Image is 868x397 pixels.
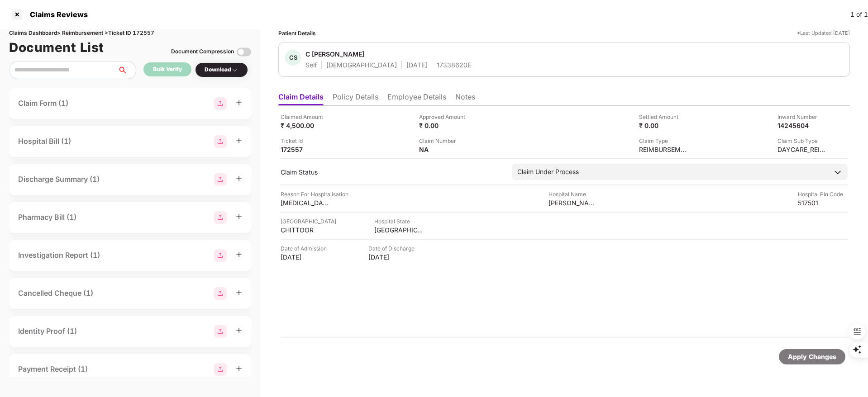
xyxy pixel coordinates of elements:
div: Patient Details [278,29,316,38]
span: plus [236,365,242,372]
img: svg+xml;base64,PHN2ZyBpZD0iR3JvdXBfMjg4MTMiIGRhdGEtbmFtZT0iR3JvdXAgMjg4MTMiIHhtbG5zPSJodHRwOi8vd3... [214,211,227,224]
div: Document Compression [171,47,234,56]
div: Claim Status [281,168,503,176]
div: Payment Receipt (1) [18,364,88,375]
div: CS [285,50,301,66]
div: Identity Proof (1) [18,326,77,337]
div: Claim Type [639,137,689,145]
div: 172557 [281,145,330,154]
li: Notes [455,92,475,105]
img: downArrowIcon [833,168,842,177]
div: 1 of 1 [850,9,868,19]
img: svg+xml;base64,PHN2ZyBpZD0iR3JvdXBfMjg4MTMiIGRhdGEtbmFtZT0iR3JvdXAgMjg4MTMiIHhtbG5zPSJodHRwOi8vd3... [214,249,227,262]
div: Inward Number [777,113,827,121]
div: C [PERSON_NAME] [305,50,364,58]
div: [GEOGRAPHIC_DATA] [281,217,336,226]
div: Discharge Summary (1) [18,174,100,185]
div: Download [205,66,238,74]
div: REIMBURSEMENT [639,145,689,154]
li: Claim Details [278,92,324,105]
div: Hospital State [374,217,424,226]
div: Claims Reviews [24,10,88,19]
span: plus [236,251,242,258]
span: plus [236,289,242,296]
div: Claim Form (1) [18,98,68,109]
div: 14245604 [777,121,827,130]
div: ₹ 0.00 [639,121,689,130]
img: svg+xml;base64,PHN2ZyBpZD0iRHJvcGRvd24tMzJ4MzIiIHhtbG5zPSJodHRwOi8vd3d3LnczLm9yZy8yMDAwL3N2ZyIgd2... [231,66,238,74]
div: Claims Dashboard > Reimbursement > Ticket ID 172557 [9,29,251,38]
div: [DATE] [281,253,330,261]
span: plus [236,327,242,334]
div: Reason For Hospitalisation [281,190,348,198]
img: svg+xml;base64,PHN2ZyBpZD0iR3JvdXBfMjg4MTMiIGRhdGEtbmFtZT0iR3JvdXAgMjg4MTMiIHhtbG5zPSJodHRwOi8vd3... [214,173,227,186]
div: 517501 [798,198,848,207]
div: Bulk Verify [153,65,182,74]
img: svg+xml;base64,PHN2ZyBpZD0iR3JvdXBfMjg4MTMiIGRhdGEtbmFtZT0iR3JvdXAgMjg4MTMiIHhtbG5zPSJodHRwOi8vd3... [214,287,227,300]
span: plus [236,213,242,220]
div: Approved Amount [419,113,469,121]
div: CHITTOOR [281,226,330,234]
div: Investigation Report (1) [18,250,100,261]
div: 17338620E [437,61,471,69]
div: *Last Updated [DATE] [797,29,850,38]
div: [DEMOGRAPHIC_DATA] [326,61,397,69]
div: Date of Discharge [368,244,418,253]
div: Claimed Amount [281,113,330,121]
img: svg+xml;base64,PHN2ZyBpZD0iR3JvdXBfMjg4MTMiIGRhdGEtbmFtZT0iR3JvdXAgMjg4MTMiIHhtbG5zPSJodHRwOi8vd3... [214,135,227,148]
div: [DATE] [368,253,418,261]
span: plus [236,99,242,106]
div: Claim Sub Type [777,137,827,145]
div: Hospital Bill (1) [18,136,71,147]
div: Date of Admission [281,244,330,253]
div: ₹ 4,500.00 [281,121,330,130]
div: NA [419,145,469,154]
img: svg+xml;base64,PHN2ZyBpZD0iR3JvdXBfMjg4MTMiIGRhdGEtbmFtZT0iR3JvdXAgMjg4MTMiIHhtbG5zPSJodHRwOi8vd3... [214,325,227,338]
div: [GEOGRAPHIC_DATA] [374,226,424,234]
div: Ticket Id [281,137,330,145]
li: Employee Details [387,92,446,105]
div: DAYCARE_REIMBURSEMENT [777,145,827,154]
div: [DATE] [406,61,427,69]
div: Claim Under Process [517,167,579,177]
img: svg+xml;base64,PHN2ZyBpZD0iVG9nZ2xlLTMyeDMyIiB4bWxucz0iaHR0cDovL3d3dy53My5vcmcvMjAwMC9zdmciIHdpZH... [237,45,251,59]
div: Pharmacy Bill (1) [18,212,76,223]
div: [MEDICAL_DATA] Scan [281,198,330,207]
li: Policy Details [333,92,378,105]
div: Apply Changes [788,352,836,362]
h1: Document List [9,38,104,57]
span: search [117,66,136,74]
img: svg+xml;base64,PHN2ZyBpZD0iR3JvdXBfMjg4MTMiIGRhdGEtbmFtZT0iR3JvdXAgMjg4MTMiIHhtbG5zPSJodHRwOi8vd3... [214,97,227,110]
span: plus [236,175,242,182]
div: [PERSON_NAME] [548,198,598,207]
div: Hospital Name [548,190,598,198]
div: Cancelled Cheque (1) [18,288,93,299]
button: search [117,61,136,79]
div: Settled Amount [639,113,689,121]
span: plus [236,137,242,144]
div: ₹ 0.00 [419,121,469,130]
div: Self [305,61,317,69]
div: Claim Number [419,137,469,145]
img: svg+xml;base64,PHN2ZyBpZD0iR3JvdXBfMjg4MTMiIGRhdGEtbmFtZT0iR3JvdXAgMjg4MTMiIHhtbG5zPSJodHRwOi8vd3... [214,363,227,376]
div: Hospital Pin Code [798,190,848,198]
